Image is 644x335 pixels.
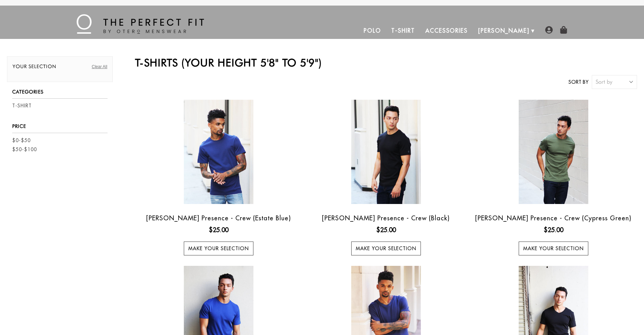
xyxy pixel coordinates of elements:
[12,123,108,133] h3: Price
[473,22,535,39] a: [PERSON_NAME]
[560,26,567,34] img: shopping-bag-icon.png
[471,100,635,204] a: Otero Presence - Crew (Cypress Green)
[386,22,420,39] a: T-Shirt
[77,14,204,34] img: The Perfect Fit - by Otero Menswear - Logo
[322,214,450,222] a: [PERSON_NAME] Presence - Crew (Black)
[92,64,108,70] a: Clear All
[135,56,637,69] h2: T-Shirts (Your height 5'8" to 5'9")
[568,79,588,86] label: Sort by
[519,242,588,255] a: Make your selection
[184,100,253,204] img: Otero Presence - Crew (Estate Blue)
[545,26,553,34] img: user-account-icon.png
[359,22,386,39] a: Polo
[12,102,32,109] a: T-Shirt
[12,89,108,99] h3: Categories
[13,64,107,73] h2: Your selection
[12,137,31,144] a: $0-$50
[351,242,421,255] a: Make your selection
[146,214,291,222] a: [PERSON_NAME] Presence - Crew (Estate Blue)
[137,100,301,204] a: Otero Presence - Crew (Estate Blue)
[544,225,563,235] ins: $25.00
[376,225,396,235] ins: $25.00
[184,242,253,255] a: Make your selection
[209,225,228,235] ins: $25.00
[351,100,421,204] img: Otero Presence - Crew (Black)
[475,214,631,222] a: [PERSON_NAME] Presence - Crew (Cypress Green)
[420,22,473,39] a: Accessories
[519,100,588,204] img: Otero Presence - Crew (Cypress Green)
[304,100,468,204] a: Otero Presence - Crew (Black)
[12,146,37,153] a: $50-$100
